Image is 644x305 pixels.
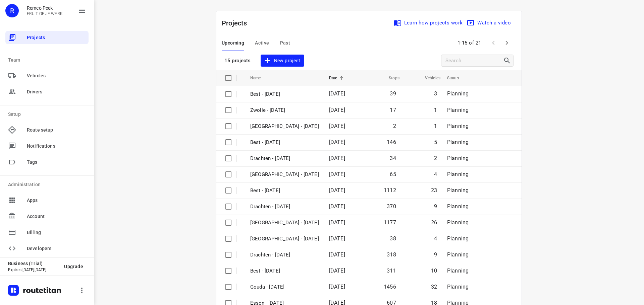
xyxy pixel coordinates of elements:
[5,139,89,153] div: Notifications
[447,107,469,113] span: Planning
[329,187,345,194] span: [DATE]
[434,139,437,145] span: 5
[250,203,319,211] p: Drachten - Wednesday
[329,74,346,82] span: Date
[447,171,469,177] span: Planning
[5,155,89,169] div: Tags
[8,268,59,272] p: Expires [DATE][DATE]
[250,283,319,291] p: Gouda - Tuesday
[384,187,396,194] span: 1112
[431,219,437,226] span: 26
[27,34,86,41] span: Projects
[255,39,269,47] span: Active
[250,267,319,275] p: Best - Tuesday
[250,155,319,162] p: Drachten - Thursday
[434,235,437,242] span: 4
[431,268,437,274] span: 10
[447,219,469,226] span: Planning
[329,251,345,258] span: [DATE]
[431,284,437,290] span: 32
[5,210,89,223] div: Account
[5,226,89,239] div: Billing
[8,181,89,188] p: Administration
[27,127,86,134] span: Route setup
[447,155,469,161] span: Planning
[250,251,319,259] p: Drachten - Tuesday
[265,57,300,65] span: New project
[329,107,345,113] span: [DATE]
[447,284,469,290] span: Planning
[384,219,396,226] span: 1177
[5,85,89,98] div: Drivers
[250,219,319,227] p: Zwolle - Wednesday
[27,11,63,16] p: FRUIT OP JE WERK
[447,90,469,97] span: Planning
[329,90,345,97] span: [DATE]
[387,139,396,145] span: 146
[8,111,89,118] p: Setup
[390,107,396,113] span: 17
[222,18,253,28] p: Projects
[387,203,396,210] span: 370
[434,107,437,113] span: 1
[250,106,319,114] p: Zwolle - Friday
[329,171,345,177] span: [DATE]
[5,31,89,44] div: Projects
[447,187,469,194] span: Planning
[329,235,345,242] span: [DATE]
[380,74,399,82] span: Stops
[27,197,86,204] span: Apps
[8,57,89,64] p: Team
[280,39,290,47] span: Past
[447,139,469,145] span: Planning
[434,171,437,177] span: 4
[250,123,319,130] p: Antwerpen - Thursday
[329,139,345,145] span: [DATE]
[329,268,345,274] span: [DATE]
[250,74,270,82] span: Name
[5,242,89,255] div: Developers
[434,155,437,161] span: 2
[27,213,86,220] span: Account
[390,171,396,177] span: 65
[387,268,396,274] span: 311
[250,187,319,195] p: Best - Wednesday
[390,90,396,97] span: 39
[390,235,396,242] span: 38
[447,235,469,242] span: Planning
[434,251,437,258] span: 9
[59,260,89,273] button: Upgrade
[250,139,319,146] p: Best - Thursday
[434,90,437,97] span: 3
[27,88,86,95] span: Drivers
[487,36,500,50] span: Previous Page
[447,251,469,258] span: Planning
[329,219,345,226] span: [DATE]
[416,74,440,82] span: Vehicles
[5,69,89,82] div: Vehicles
[250,171,319,178] p: Antwerpen - Wednesday
[222,39,244,47] span: Upcoming
[64,264,83,269] span: Upgrade
[5,194,89,207] div: Apps
[387,251,396,258] span: 318
[329,155,345,161] span: [DATE]
[434,203,437,210] span: 9
[250,90,319,98] p: Best - Friday
[384,284,396,290] span: 1456
[447,123,469,129] span: Planning
[393,123,396,129] span: 2
[27,143,86,150] span: Notifications
[447,203,469,210] span: Planning
[503,57,513,65] div: Search
[8,261,59,266] p: Business (Trial)
[27,229,86,236] span: Billing
[27,5,63,11] p: Remco Peek
[434,123,437,129] span: 1
[455,36,484,50] span: 1-15 of 21
[27,159,86,166] span: Tags
[447,268,469,274] span: Planning
[500,36,514,50] span: Next Page
[329,123,345,129] span: [DATE]
[329,284,345,290] span: [DATE]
